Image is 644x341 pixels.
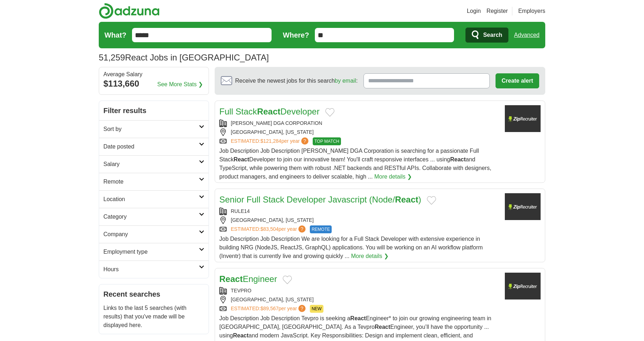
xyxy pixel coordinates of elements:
[103,177,199,186] h2: Remote
[487,7,508,15] a: Register
[234,156,249,162] strong: React
[99,225,209,243] a: Company
[231,305,307,313] a: ESTIMATED:$89,567per year?
[219,148,491,180] span: Job Description Job Description [PERSON_NAME] DGA Corporation is searching for a passionate Full ...
[465,28,508,43] button: Search
[313,137,341,145] span: TOP MATCH
[219,120,499,127] div: [PERSON_NAME] DGA CORPORATION
[450,156,466,162] strong: React
[219,296,499,303] div: [GEOGRAPHIC_DATA], [US_STATE]
[219,216,499,224] div: [GEOGRAPHIC_DATA], [US_STATE]
[103,248,199,256] h2: Employment type
[310,225,332,233] span: REMOTE
[99,101,209,120] h2: Filter results
[301,137,308,145] span: ?
[103,213,199,221] h2: Category
[514,28,540,42] a: Advanced
[518,7,545,15] a: Employers
[103,142,199,151] h2: Date posted
[99,51,125,64] span: 51,259
[467,7,481,15] a: Login
[496,73,539,88] button: Create alert
[374,172,412,181] a: More details ❯
[505,105,541,132] img: Company logo
[505,193,541,220] img: Company logo
[219,287,499,294] div: TEVPRO
[351,252,389,260] a: More details ❯
[103,289,204,299] h2: Recent searches
[350,315,366,321] strong: React
[310,305,323,313] span: NEW
[219,195,421,204] a: Senior Full Stack Developer Javascript (Node/React)
[99,243,209,260] a: Employment type
[219,128,499,136] div: [GEOGRAPHIC_DATA], [US_STATE]
[157,80,203,89] a: See More Stats ❯
[335,78,356,84] a: by email
[505,273,541,299] img: Company logo
[103,125,199,133] h2: Sort by
[257,107,280,116] strong: React
[99,155,209,173] a: Salary
[298,305,306,312] span: ?
[375,324,390,330] strong: React
[219,274,243,284] strong: React
[283,276,292,284] button: Add to favorite jobs
[99,173,209,190] a: Remote
[103,230,199,239] h2: Company
[483,28,502,42] span: Search
[99,208,209,225] a: Category
[103,72,204,77] div: Average Salary
[103,160,199,169] h2: Salary
[103,195,199,204] h2: Location
[283,30,309,40] label: Where?
[99,120,209,138] a: Sort by
[99,260,209,278] a: Hours
[103,304,204,330] p: Links to the last 5 searches (with results) that you've made will be displayed here.
[103,265,199,274] h2: Hours
[427,196,436,205] button: Add to favorite jobs
[219,274,277,284] a: ReactEngineer
[219,236,483,259] span: Job Description Job Description We are looking for a Full Stack Developer with extensive experien...
[99,190,209,208] a: Location
[260,306,279,311] span: $89,567
[99,3,160,19] img: Adzuna logo
[219,107,319,116] a: Full StackReactDeveloper
[325,108,335,117] button: Add to favorite jobs
[231,225,307,233] a: ESTIMATED:$83,504per year?
[219,208,499,215] div: RULE14
[99,138,209,155] a: Date posted
[298,225,306,233] span: ?
[103,77,204,90] div: $113,660
[233,332,249,338] strong: React
[231,137,310,145] a: ESTIMATED:$121,284per year?
[235,77,357,85] span: Receive the newest jobs for this search :
[99,53,269,62] h1: React Jobs in [GEOGRAPHIC_DATA]
[104,30,126,40] label: What?
[395,195,418,204] strong: React
[260,226,279,232] span: $83,504
[260,138,281,144] span: $121,284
